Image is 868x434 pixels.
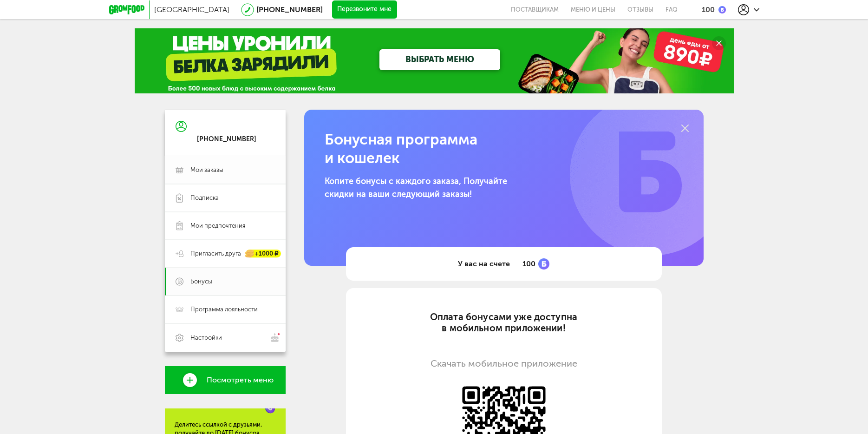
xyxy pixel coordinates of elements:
[538,258,549,270] img: bonus_b.cdccf46.png
[702,5,715,14] div: 100
[154,5,229,14] span: [GEOGRAPHIC_DATA]
[190,222,245,230] span: Мои предпочтения
[190,250,241,258] span: Пригласить друга
[325,175,528,201] p: Копите бонусы с каждого заказа, Получайте скидки на ваши следующий заказы!
[165,156,286,184] a: Мои заказы
[190,334,222,342] span: Настройки
[522,258,535,270] span: 100
[190,305,258,314] span: Программа лояльности
[190,194,219,202] span: Подписка
[369,311,639,334] div: Оплата бонусами уже доступна в мобильном приложении!
[332,0,397,19] button: Перезвоните мне
[246,250,281,258] div: +1000 ₽
[570,93,732,256] img: b.77db1d0.png
[379,49,500,70] a: ВЫБРАТЬ МЕНЮ
[458,258,510,270] span: У вас на счете
[197,135,256,144] div: [PHONE_NUMBER]
[165,268,286,296] a: Бонусы
[165,212,286,240] a: Мои предпочтения
[718,6,726,13] img: bonus_b.cdccf46.png
[207,376,274,384] span: Посмотреть меню
[165,184,286,212] a: Подписка
[190,277,212,286] span: Бонусы
[165,366,286,394] a: Посмотреть меню
[190,166,223,174] span: Мои заказы
[165,323,286,352] a: Настройки
[325,130,583,167] h1: Бонусная программа и кошелек
[165,296,286,323] a: Программа лояльности
[369,358,639,369] div: Скачать мобильное приложение
[256,5,323,14] a: [PHONE_NUMBER]
[165,240,286,268] a: Пригласить друга +1000 ₽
